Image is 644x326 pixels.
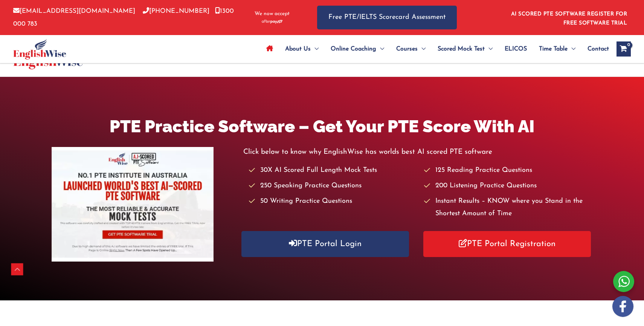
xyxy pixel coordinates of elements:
span: Menu Toggle [485,36,493,62]
span: Contact [588,36,609,62]
a: [EMAIL_ADDRESS][DOMAIN_NAME] [13,8,135,14]
span: Scored Mock Test [438,36,485,62]
a: View Shopping Cart, empty [617,41,631,57]
span: About Us [285,36,311,62]
span: Menu Toggle [376,36,384,62]
img: pte-institute-main [52,147,214,262]
a: [PHONE_NUMBER] [143,8,209,14]
span: Time Table [539,36,568,62]
h1: PTE Practice Software – Get Your PTE Score With AI [52,115,592,138]
a: About UsMenu Toggle [279,36,325,62]
p: Click below to know why EnglishWise has worlds best AI scored PTE software [243,146,593,158]
a: Contact [581,36,609,62]
a: Online CoachingMenu Toggle [325,36,390,62]
img: cropped-ew-logo [13,39,66,60]
li: Instant Results – KNOW where you Stand in the Shortest Amount of Time [424,195,592,220]
span: Online Coaching [331,36,376,62]
span: Menu Toggle [568,36,575,62]
nav: Site Navigation: Main Menu [260,36,609,62]
span: ELICOS [505,36,527,62]
span: We now accept [255,10,290,18]
a: PTE Portal Registration [423,231,591,257]
a: Scored Mock TestMenu Toggle [432,36,499,62]
aside: Header Widget 1 [507,5,631,30]
span: Courses [396,36,418,62]
a: Free PTE/IELTS Scorecard Assessment [317,6,457,29]
li: 200 Listening Practice Questions [424,180,592,192]
img: Afterpay-Logo [262,20,282,24]
a: PTE Portal Login [241,231,409,257]
a: Time TableMenu Toggle [533,36,581,62]
span: Menu Toggle [311,36,319,62]
a: CoursesMenu Toggle [390,36,432,62]
li: 250 Speaking Practice Questions [249,180,417,192]
span: Menu Toggle [418,36,426,62]
img: white-facebook.png [612,296,633,317]
li: 50 Writing Practice Questions [249,195,417,208]
a: 1300 000 783 [13,8,234,27]
a: ELICOS [499,36,533,62]
a: AI SCORED PTE SOFTWARE REGISTER FOR FREE SOFTWARE TRIAL [511,11,627,26]
li: 30X AI Scored Full Length Mock Tests [249,164,417,177]
li: 125 Reading Practice Questions [424,164,592,177]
